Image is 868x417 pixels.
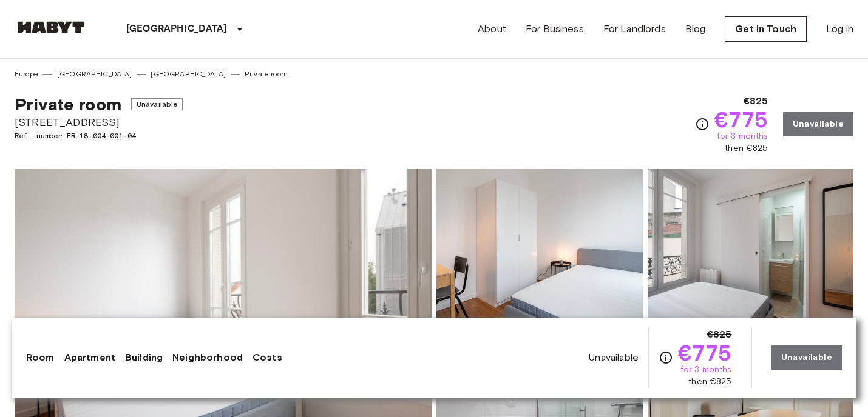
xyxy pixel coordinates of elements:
span: Unavailable [131,98,183,110]
span: for 3 months [680,364,732,376]
a: Blog [685,22,706,36]
a: Apartment [64,350,115,365]
span: for 3 months [717,130,768,142]
a: For Landlords [603,22,666,36]
a: Get in Touch [725,16,807,42]
a: Log in [826,22,853,36]
img: Picture of unit FR-18-004-001-04 [436,169,643,328]
img: Picture of unit FR-18-004-001-04 [648,169,854,328]
span: then €825 [725,142,768,155]
span: [STREET_ADDRESS] [15,115,183,130]
a: Building [125,350,163,365]
a: [GEOGRAPHIC_DATA] [57,68,132,79]
a: Europe [15,68,38,79]
a: Costs [253,350,282,365]
a: About [478,22,506,36]
span: Ref. number FR-18-004-001-04 [15,130,183,141]
span: then €825 [688,376,731,388]
svg: Check cost overview for full price breakdown. Please note that discounts apply to new joiners onl... [659,350,673,365]
span: Unavailable [589,351,639,364]
svg: Check cost overview for full price breakdown. Please note that discounts apply to new joiners onl... [695,117,710,132]
span: €825 [744,94,768,108]
a: Private room [245,68,288,79]
a: Neighborhood [172,350,243,365]
p: [GEOGRAPHIC_DATA] [126,22,228,36]
img: Habyt [15,21,87,33]
span: €775 [678,342,732,364]
a: For Business [526,22,584,36]
a: Room [26,350,55,365]
span: €825 [707,327,732,342]
span: Private room [15,94,121,115]
a: [GEOGRAPHIC_DATA] [151,68,226,79]
span: €775 [714,108,768,130]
